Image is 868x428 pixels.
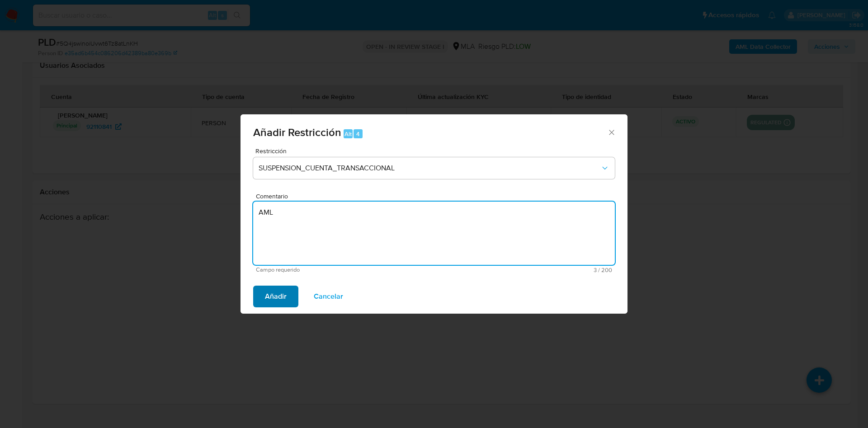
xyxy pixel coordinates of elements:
[265,287,287,306] span: Añadir
[344,130,352,138] span: Alt
[253,157,615,179] button: Restriction
[434,267,612,273] span: Máximo 200 caracteres
[253,286,298,307] button: Añadir
[253,124,341,140] span: Añadir Restricción
[255,148,617,154] span: Restricción
[314,287,343,306] span: Cancelar
[607,128,615,136] button: Cerrar ventana
[302,286,355,307] button: Cancelar
[253,202,615,265] textarea: AML
[256,193,618,200] span: Comentario
[256,267,434,273] span: Campo requerido
[356,130,360,138] span: 4
[259,164,600,173] span: SUSPENSION_CUENTA_TRANSACCIONAL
